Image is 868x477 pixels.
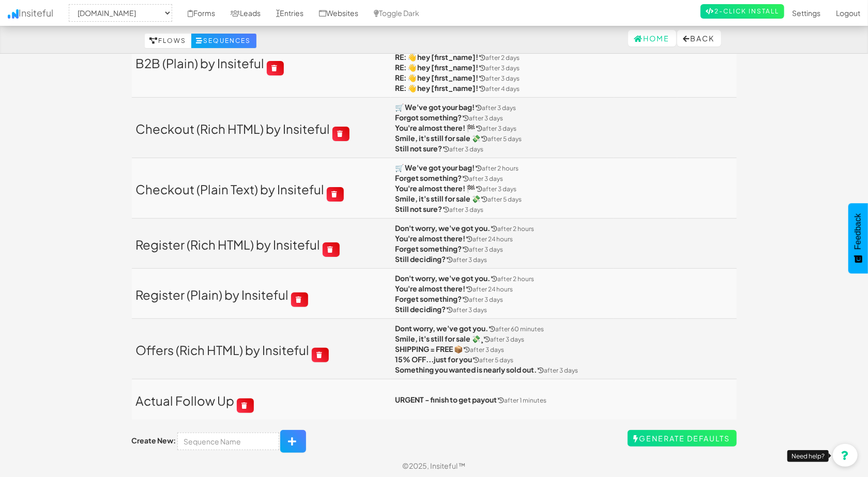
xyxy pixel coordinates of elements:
[395,304,446,314] strong: Still deciding?
[463,245,503,253] small: after 3 days
[498,396,546,404] small: after 1 minutes
[395,133,480,143] strong: Smile, it's still for sale 💸
[463,296,503,303] small: after 3 days
[481,135,522,143] small: after 5 days
[476,125,516,132] small: after 3 days
[848,203,868,273] button: Feedback - Show survey
[395,73,478,82] strong: RE: 👋 hey [first_name]!
[443,206,483,213] small: after 3 days
[443,145,483,153] small: after 3 days
[677,30,721,47] button: Back
[466,235,513,243] small: after 24 hours
[136,121,330,136] a: Checkout (Rich HTML) by Insiteful
[479,85,520,93] small: after 4 days
[628,30,676,47] a: Home
[489,325,544,333] small: after 60 minutes
[395,365,537,374] strong: Something you wanted is nearly sold out.
[538,366,578,374] small: after 3 days
[628,430,737,447] button: Generate Defaults
[476,104,516,112] small: after 3 days
[136,393,235,408] a: Actual Follow Up
[481,195,522,203] small: after 5 days
[395,183,475,193] strong: You're almost there! 🏁
[701,4,784,19] a: 2-Click Install
[395,284,465,293] strong: You're almost there!
[491,275,534,283] small: after 2 hours
[395,63,478,72] strong: RE: 👋 hey [first_name]!
[395,344,463,353] strong: SHIPPING = FREE 📦
[395,223,490,233] strong: Don't worry, we've got you.
[479,54,520,61] small: after 2 days
[479,74,520,82] small: after 3 days
[395,294,462,303] strong: Forget something?
[464,346,504,353] small: after 3 days
[191,34,256,48] a: Sequences
[395,102,475,112] strong: 🛒 We've got your bag!
[395,113,462,122] strong: Forgot something?
[395,395,497,404] strong: URGENT - finish to get payout
[395,355,472,364] strong: 15% OFF...just for you
[395,123,475,132] strong: You're almost there! 🏁
[395,173,462,182] strong: Forget something?
[395,144,442,153] strong: Still not sure?
[8,9,19,19] img: icon.png
[787,450,829,462] div: Need help?
[395,194,480,203] strong: Smile, it's still for sale 💸
[177,433,279,450] input: Sequence Name
[463,175,503,182] small: after 3 days
[395,234,465,243] strong: You're almost there!
[447,306,487,314] small: after 3 days
[484,335,524,343] small: after 3 days
[476,164,519,172] small: after 2 hours
[395,244,462,253] strong: Forget something?
[395,204,442,213] strong: Still not sure?
[395,334,483,343] strong: Smile, it's still for sale 💸¸
[395,52,478,61] strong: RE: 👋 hey [first_name]!
[395,83,478,93] strong: RE: 👋 hey [first_name]!
[466,285,513,293] small: after 24 hours
[145,34,192,48] a: Flows
[395,273,490,283] strong: Don't worry, we've got you.
[447,256,487,264] small: after 3 days
[491,225,534,233] small: after 2 hours
[395,324,488,333] strong: Dont worry, we've got you.
[476,185,516,193] small: after 3 days
[463,114,503,122] small: after 3 days
[479,64,520,72] small: after 3 days
[395,163,475,172] strong: 🛒 We've got your bag!
[136,342,310,358] a: Offers (Rich HTML) by Insiteful
[136,55,265,71] a: B2B (Plain) by Insiteful
[132,435,176,445] label: Create New:
[473,356,513,364] small: after 5 days
[395,254,446,264] strong: Still deciding?
[136,181,325,197] a: Checkout (Plain Text) by Insiteful
[136,237,321,252] a: Register (Rich HTML) by Insiteful
[854,213,863,250] span: Feedback
[136,287,289,302] a: Register (Plain) by Insiteful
